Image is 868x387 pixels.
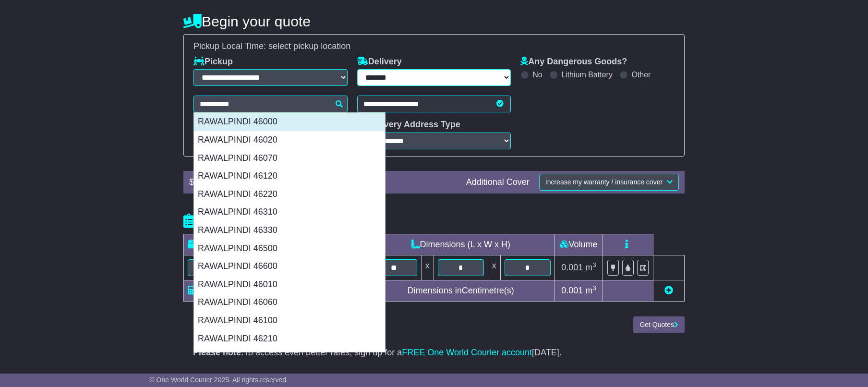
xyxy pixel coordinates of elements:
[585,263,596,272] span: m
[194,221,385,240] div: RAWALPINDI 46330
[183,213,304,229] h4: Package details |
[194,185,385,204] div: RAWALPINDI 46220
[194,240,385,258] div: RAWALPINDI 46500
[184,234,264,255] td: Type
[488,255,500,280] td: x
[555,234,603,255] td: Volume
[194,276,385,294] div: RAWALPINDI 46010
[461,177,534,188] div: Additional Cover
[631,70,651,79] label: Other
[402,348,532,357] a: FREE One World Courier account
[193,348,675,358] p: To access even better rates, sign up for a [DATE].
[194,348,385,366] div: RAWALPINDI 46300
[193,348,244,357] strong: Please note:
[592,261,596,268] sup: 3
[592,284,596,291] sup: 3
[561,286,583,295] span: 0.001
[184,177,461,188] div: $ FreightSafe warranty included
[357,120,460,130] label: Delivery Address Type
[561,263,583,272] span: 0.001
[184,280,264,302] td: Total
[357,57,402,67] label: Delivery
[194,257,385,276] div: RAWALPINDI 46600
[585,286,596,295] span: m
[545,178,663,186] span: Increase my warranty / insurance cover
[194,293,385,312] div: RAWALPINDI 46060
[194,203,385,221] div: RAWALPINDI 46310
[194,312,385,330] div: RAWALPINDI 46100
[421,255,434,280] td: x
[194,113,385,131] div: RAWALPINDI 46000
[194,167,385,185] div: RAWALPINDI 46120
[633,316,685,333] button: Get Quotes
[268,41,350,51] span: select pickup location
[189,41,679,52] div: Pickup Local Time:
[539,174,679,191] button: Increase my warranty / insurance cover
[561,70,613,79] label: Lithium Battery
[367,280,555,302] td: Dimensions in Centimetre(s)
[193,57,233,67] label: Pickup
[194,330,385,348] div: RAWALPINDI 46210
[149,376,288,384] span: © One World Courier 2025. All rights reserved.
[194,149,385,168] div: RAWALPINDI 46070
[520,57,627,67] label: Any Dangerous Goods?
[532,70,542,79] label: No
[664,286,673,295] a: Add new item
[183,13,685,29] h4: Begin your quote
[367,234,555,255] td: Dimensions (L x W x H)
[194,131,385,149] div: RAWALPINDI 46020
